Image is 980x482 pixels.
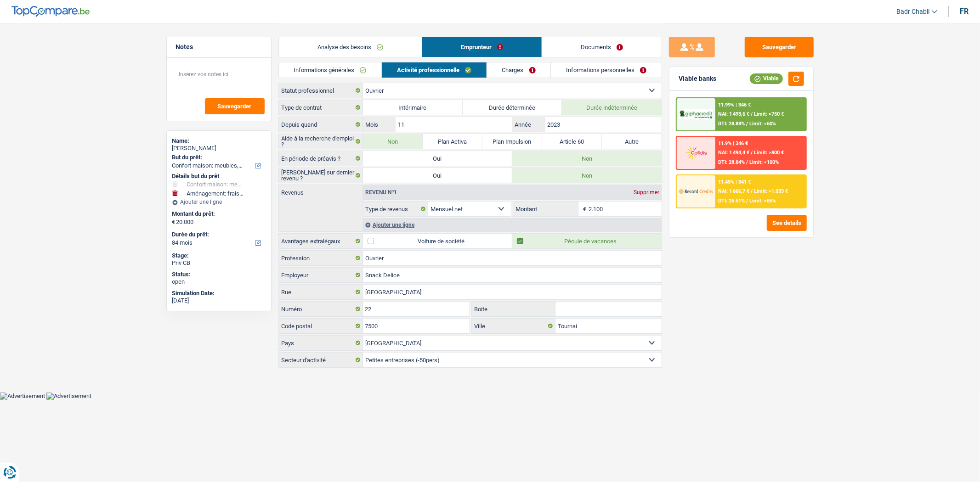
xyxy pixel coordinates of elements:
[896,8,929,16] span: Badr Chabli
[542,134,602,149] label: Article 60
[363,151,512,166] label: Oui
[679,109,713,120] img: AlphaCredit
[718,179,751,185] div: 11.45% | 341 €
[718,159,745,165] span: DTI: 28.84%
[279,251,363,265] label: Profession
[363,202,428,216] label: Type de revenus
[279,285,363,299] label: Rue
[172,271,266,278] div: Status:
[172,297,266,304] div: [DATE]
[422,37,542,57] a: Emprunteur
[172,173,266,180] div: Détails but du prêt
[172,154,264,161] label: But du prêt:
[960,7,969,16] div: fr
[746,198,748,204] span: /
[172,278,266,286] div: open
[279,302,363,316] label: Numéro
[746,159,748,165] span: /
[751,188,753,194] span: /
[176,43,262,51] h5: Notes
[679,75,716,83] div: Viable banks
[718,150,749,156] span: NAI: 1 494,4 €
[718,188,749,194] span: NAI: 1 666,7 €
[746,121,748,127] span: /
[718,102,751,108] div: 11.99% | 346 €
[512,117,545,132] label: Année
[718,198,745,204] span: DTI: 26.51%
[423,134,482,149] label: Plan Activa
[889,4,937,19] a: Badr Chabli
[396,117,512,132] input: MM
[542,37,662,57] a: Documents
[363,100,463,115] label: Intérimaire
[578,202,589,216] span: €
[718,121,745,127] span: DTI: 28.88%
[513,202,578,216] label: Montant
[551,62,662,78] a: Informations personnelles
[754,150,784,156] span: Limit: >800 €
[11,6,90,17] img: TopCompare Logo
[279,83,363,98] label: Statut professionnel
[754,111,784,117] span: Limit: >750 €
[279,100,363,115] label: Type de contrat
[279,37,422,57] a: Analyse des besoins
[279,168,363,183] label: [PERSON_NAME] sur dernier revenu ?
[172,252,266,259] div: Stage:
[172,259,266,267] div: Priv CB
[46,392,91,400] img: Advertisement
[482,134,542,149] label: Plan Impulsion
[279,151,363,166] label: En période de préavis ?
[382,62,487,78] a: Activité professionnelle
[562,100,662,115] label: Durée indéterminée
[512,151,662,166] label: Non
[679,144,713,161] img: Cofidis
[718,140,748,146] div: 11.9% | 346 €
[279,234,363,248] label: Avantages extralégaux
[749,198,776,204] span: Limit: <65%
[279,319,363,333] label: Code postal
[749,121,776,127] span: Limit: <60%
[363,218,662,231] div: Ajouter une ligne
[363,168,512,183] label: Oui
[218,103,252,109] span: Sauvegarder
[463,100,562,115] label: Durée déterminée
[512,234,662,248] label: Pécule de vacances
[512,168,662,183] label: Non
[172,290,266,297] div: Simulation Date:
[172,219,176,226] span: €
[363,190,399,195] div: Revenu nº1
[472,319,555,333] label: Ville
[750,73,783,84] div: Viable
[718,111,749,117] span: NAI: 1 493,6 €
[279,62,382,78] a: Informations générales
[279,336,363,350] label: Pays
[767,215,807,231] button: See details
[172,137,266,145] div: Name:
[749,159,779,165] span: Limit: <100%
[172,231,264,238] label: Durée du prêt:
[279,117,363,132] label: Depuis quand
[545,117,661,132] input: AAAA
[279,134,363,149] label: Aide à la recherche d'emploi ?
[279,185,363,196] label: Revenus
[745,37,814,57] button: Sauvegarder
[363,234,512,248] label: Voiture de société
[363,117,396,132] label: Mois
[679,183,713,200] img: Record Credits
[751,111,753,117] span: /
[279,353,363,367] label: Secteur d'activité
[279,268,363,282] label: Employeur
[602,134,662,149] label: Autre
[751,150,753,156] span: /
[631,190,662,195] div: Supprimer
[363,134,423,149] label: Non
[172,199,266,205] div: Ajouter une ligne
[172,145,266,152] div: [PERSON_NAME]
[205,98,265,114] button: Sauvegarder
[754,188,788,194] span: Limit: >1.033 €
[172,210,264,218] label: Montant du prêt:
[472,302,555,316] label: Boite
[487,62,551,78] a: Charges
